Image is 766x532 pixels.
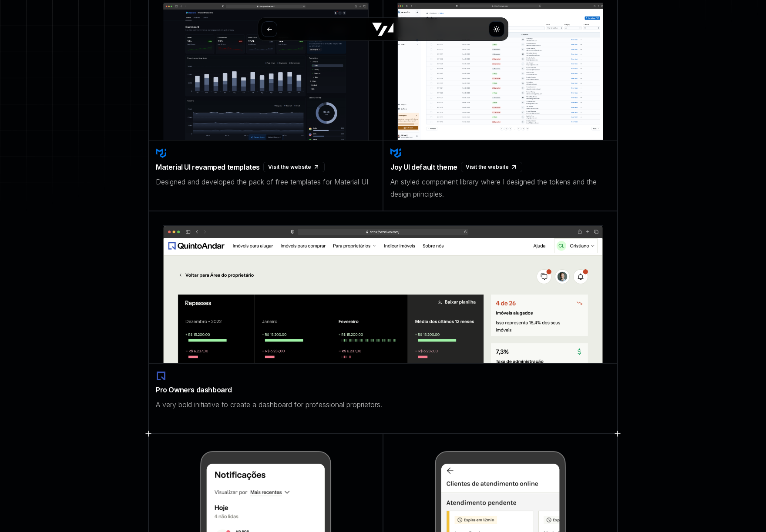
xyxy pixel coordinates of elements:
[397,3,603,141] img: Project
[390,162,457,172] h5: Joy UI default theme
[156,176,376,188] p: Designed and developed the pack of free templates for Material UI
[156,385,232,395] h5: Pro Owners dashboard
[461,162,522,172] div: Visit the website
[163,3,369,141] img: Project
[263,162,325,172] div: Visit the website
[163,225,603,363] img: Project
[156,162,260,172] h5: Material UI revamped templates
[156,398,610,411] p: A very bold initiative to create a dashboard for professional proprietors.
[390,176,610,200] p: An styled component library where I designed the tokens and the design principles.
[148,211,618,434] a: ProjectPro Owners dashboard A very bold initiative to create a dashboard for professional proprie...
